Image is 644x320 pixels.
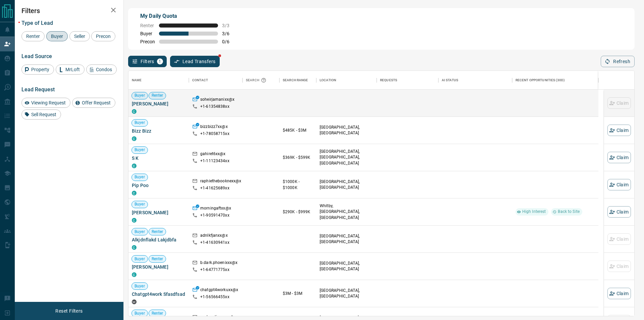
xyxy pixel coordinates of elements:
[320,125,373,136] p: [GEOGRAPHIC_DATA], [GEOGRAPHIC_DATA]
[140,12,237,20] p: My Daily Quota
[29,112,59,117] span: Sell Request
[140,23,155,28] span: Renter
[72,34,88,39] span: Seller
[21,31,45,41] div: Renter
[132,128,185,134] span: Bizz Bizz
[132,209,185,216] span: [PERSON_NAME]
[63,67,82,72] span: MrLoft
[438,71,512,90] div: AI Status
[320,288,373,299] p: [GEOGRAPHIC_DATA], [GEOGRAPHIC_DATA]
[132,245,137,250] div: condos.ca
[607,288,631,299] button: Claim
[192,71,208,90] div: Contact
[132,236,185,243] span: Alkjdnflakd Lakjdbfa
[132,109,137,114] div: condos.ca
[246,71,268,90] div: Search
[29,67,52,72] span: Property
[132,283,148,289] span: Buyer
[56,64,85,75] div: MrLoft
[132,264,185,270] span: [PERSON_NAME]
[149,256,166,262] span: Renter
[222,39,237,44] span: 0 / 6
[132,93,148,98] span: Buyer
[283,154,313,161] p: $369K - $599K
[132,164,137,168] div: condos.ca
[132,229,148,235] span: Buyer
[200,158,229,164] p: +1- 11123434xx
[189,71,243,90] div: Contact
[86,64,117,75] div: Condos
[200,104,229,109] p: +1- 61354838xx
[21,53,52,59] span: Lead Source
[132,201,148,207] span: Buyer
[320,71,336,90] div: Location
[51,305,87,317] button: Reset Filters
[132,174,148,180] span: Buyer
[200,240,229,245] p: +1- 41630941xx
[21,109,61,120] div: Sell Request
[222,23,237,28] span: 3 / 3
[200,260,237,267] p: b.dark.phoenixxx@x
[200,151,226,158] p: gahiret6xx@x
[516,71,565,90] div: Recent Opportunities (30d)
[200,287,238,294] p: chatgpt4workuxx@x
[21,98,70,108] div: Viewing Request
[149,229,166,235] span: Renter
[200,294,229,300] p: +1- 56566455xx
[283,209,313,215] p: $290K - $999K
[283,71,308,90] div: Search Range
[140,31,155,36] span: Buyer
[607,206,631,218] button: Claim
[607,179,631,190] button: Claim
[21,64,54,75] div: Property
[601,56,635,67] button: Refresh
[283,127,313,133] p: $485K - $3M
[21,20,53,26] span: Type of Lead
[132,191,137,195] div: condos.ca
[24,34,42,39] span: Renter
[607,125,631,136] button: Claim
[200,267,229,273] p: +1- 64771775xx
[132,218,137,223] div: condos.ca
[79,100,113,105] span: Offer Request
[316,71,377,90] div: Location
[21,7,117,15] h2: Filters
[377,71,438,90] div: Requests
[91,31,115,41] div: Precon
[200,178,241,185] p: raphiethebooknexx@x
[320,149,373,166] p: [GEOGRAPHIC_DATA], [GEOGRAPHIC_DATA], [GEOGRAPHIC_DATA]
[140,39,155,44] span: Precon
[380,71,397,90] div: Requests
[512,71,598,90] div: Recent Opportunities (30d)
[200,124,228,131] p: bizzbizz7xx@x
[132,291,185,298] span: Chatgpt4work Sfasdfsad
[320,233,373,245] p: [GEOGRAPHIC_DATA], [GEOGRAPHIC_DATA]
[132,120,148,126] span: Buyer
[132,100,185,107] span: [PERSON_NAME]
[149,93,166,98] span: Renter
[49,34,65,39] span: Buyer
[132,311,148,316] span: Buyer
[200,185,229,191] p: +1- 41625689xx
[69,31,90,41] div: Seller
[149,311,166,316] span: Renter
[132,71,142,90] div: Name
[132,272,137,277] div: condos.ca
[128,56,167,67] button: Filters1
[128,71,189,90] div: Name
[132,256,148,262] span: Buyer
[200,131,229,137] p: +1- 78058715xx
[132,136,137,141] div: condos.ca
[158,59,162,64] span: 1
[200,213,229,218] p: +1- 90591470xx
[320,179,373,190] p: [GEOGRAPHIC_DATA], [GEOGRAPHIC_DATA]
[442,71,458,90] div: AI Status
[46,31,68,41] div: Buyer
[222,31,237,36] span: 3 / 6
[94,34,113,39] span: Precon
[607,152,631,163] button: Claim
[94,67,114,72] span: Condos
[200,205,231,213] p: morningaftxx@x
[72,98,115,108] div: Offer Request
[283,290,313,296] p: $3M - $3M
